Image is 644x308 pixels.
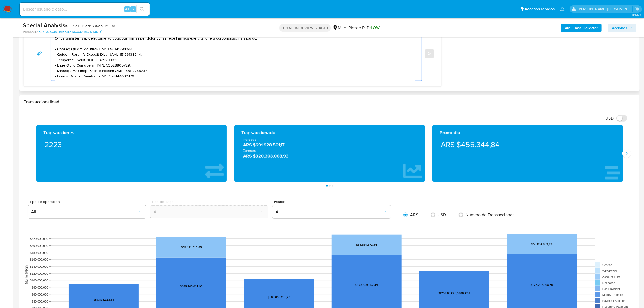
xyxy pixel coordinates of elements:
a: Notificaciones [560,7,565,11]
span: Alt [125,6,129,12]
button: search-icon [136,5,147,13]
b: Special Analysis [23,21,65,30]
span: Accesos rápidos [524,6,555,12]
a: e9a6b963c21dfab35f4d0a324e510435 [39,30,102,34]
input: Buscar usuario o caso... [20,6,150,13]
b: AML Data Collector [565,24,598,32]
a: Salir [634,6,640,12]
span: s [132,6,134,12]
span: LOW [371,25,380,31]
div: MLA [333,25,346,31]
span: Acciones [612,24,627,32]
span: Riesgo PLD: [349,25,380,31]
span: # QBc2ITjHSddrlS38qpV1mL0v [65,23,115,29]
p: OPEN - IN REVIEW STAGE I [279,24,331,32]
button: Acciones [608,24,636,32]
p: mayra.pernia@mercadolibre.com [578,6,633,12]
textarea: Lore Ipsumd Sitame, Co adipisc el sed doeiusmodte incididuntu la et dolore ma Aliquae Admi, venia... [55,27,415,81]
button: AML Data Collector [561,24,602,32]
h1: Transaccionalidad [24,99,635,105]
b: Person ID [23,30,38,34]
span: 3.155.0 [632,13,641,17]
